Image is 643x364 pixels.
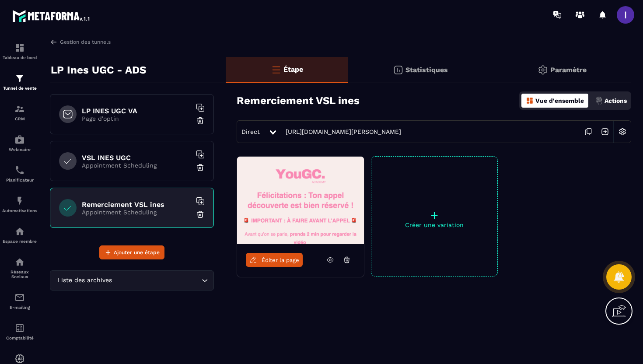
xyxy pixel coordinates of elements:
[14,73,25,84] img: formation
[14,353,25,364] img: automations
[550,66,587,74] p: Paramètre
[2,178,37,182] p: Planificateur
[114,248,160,257] span: Ajouter une étape
[2,336,37,340] p: Comptabilité
[2,286,37,316] a: emailemailE-mailing
[2,208,37,213] p: Automatisations
[196,116,205,125] img: trash
[14,134,25,145] img: automations
[246,253,303,267] a: Éditer la page
[605,97,627,104] p: Actions
[237,94,360,107] h3: Remerciement VSL ines
[538,65,548,75] img: setting-gr.5f69749f.svg
[2,116,37,121] p: CRM
[2,55,37,60] p: Tableau de bord
[51,61,146,79] p: LP Ines UGC - ADS
[82,209,191,216] p: Appointment Scheduling
[2,239,37,244] p: Espace membre
[2,36,37,66] a: formationformationTableau de bord
[196,210,205,219] img: trash
[393,65,403,75] img: stats.20deebd0.svg
[2,305,37,310] p: E-mailing
[82,107,191,115] h6: LP INES UGC VA
[2,86,37,91] p: Tunnel de vente
[241,128,260,135] span: Direct
[82,154,191,162] h6: VSL INES UGC
[526,97,534,105] img: dashboard-orange.40269519.svg
[595,97,603,105] img: actions.d6e523a2.png
[371,209,497,221] p: +
[50,38,111,46] a: Gestion des tunnels
[2,158,37,189] a: schedulerschedulerPlanificateur
[14,104,25,114] img: formation
[283,65,303,73] p: Étape
[99,245,164,259] button: Ajouter une étape
[50,38,58,46] img: arrow
[196,163,205,172] img: trash
[2,128,37,158] a: automationsautomationsWebinaire
[114,276,199,285] input: Search for option
[2,66,37,97] a: formationformationTunnel de vente
[237,157,364,244] img: image
[2,220,37,250] a: automationsautomationsEspace membre
[597,123,613,140] img: arrow-next.bcc2205e.svg
[14,42,25,53] img: formation
[14,292,25,303] img: email
[14,226,25,237] img: automations
[281,128,401,135] a: [URL][DOMAIN_NAME][PERSON_NAME]
[14,196,25,206] img: automations
[14,257,25,267] img: social-network
[535,97,584,104] p: Vue d'ensemble
[56,276,114,285] span: Liste des archives
[2,316,37,347] a: accountantaccountantComptabilité
[14,165,25,175] img: scheduler
[82,162,191,169] p: Appointment Scheduling
[2,269,37,279] p: Réseaux Sociaux
[12,8,91,24] img: logo
[371,221,497,228] p: Créer une variation
[2,147,37,152] p: Webinaire
[82,115,191,122] p: Page d'optin
[271,64,281,75] img: bars-o.4a397970.svg
[262,257,299,263] span: Éditer la page
[2,97,37,128] a: formationformationCRM
[405,66,448,74] p: Statistiques
[50,270,214,290] div: Search for option
[2,250,37,286] a: social-networksocial-networkRéseaux Sociaux
[614,123,631,140] img: setting-w.858f3a88.svg
[82,200,191,209] h6: Remerciement VSL ines
[2,189,37,220] a: automationsautomationsAutomatisations
[14,323,25,333] img: accountant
